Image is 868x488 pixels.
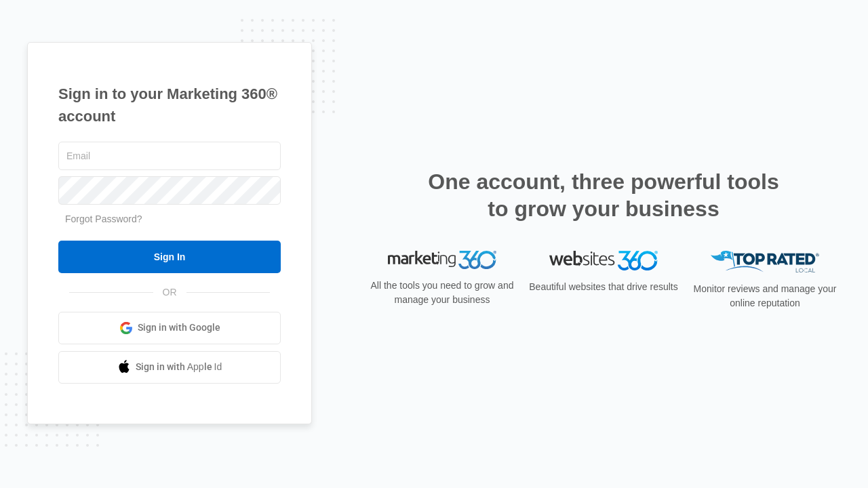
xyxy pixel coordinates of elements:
[366,279,518,307] p: All the tools you need to grow and manage your business
[58,83,281,127] h1: Sign in to your Marketing 360® account
[528,280,679,294] p: Beautiful websites that drive results
[689,282,841,310] p: Monitor reviews and manage your online reputation
[549,251,658,270] img: Websites 360
[58,241,281,273] input: Sign In
[138,321,220,335] span: Sign in with Google
[136,360,222,374] span: Sign in with Apple Id
[58,312,281,344] a: Sign in with Google
[388,251,496,270] img: Marketing 360
[58,351,281,384] a: Sign in with Apple Id
[153,285,186,300] span: OR
[711,251,819,273] img: Top Rated Local
[65,213,142,224] a: Forgot Password?
[58,142,281,170] input: Email
[424,168,783,222] h2: One account, three powerful tools to grow your business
